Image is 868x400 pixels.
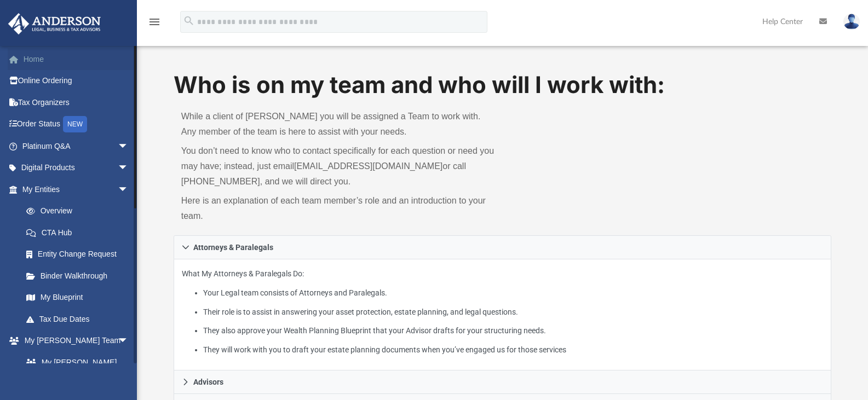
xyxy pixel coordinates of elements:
[148,21,161,28] a: menu
[8,113,145,136] a: Order StatusNEW
[118,157,140,179] span: arrow_drop_down
[8,91,145,113] a: Tax Organizers
[181,109,495,140] p: While a client of [PERSON_NAME] you will be assigned a Team to work with. Any member of the team ...
[118,178,140,201] span: arrow_drop_down
[15,308,145,330] a: Tax Due Dates
[8,157,145,179] a: Digital Productsarrow_drop_down
[5,13,104,34] img: Anderson Advisors Platinum Portal
[193,378,223,386] span: Advisors
[15,287,140,309] a: My Blueprint
[15,265,145,287] a: Binder Walkthrough
[203,343,823,357] li: They will work with you to draft your estate planning documents when you’ve engaged us for those ...
[193,244,273,251] span: Attorneys & Paralegals
[8,70,145,92] a: Online Ordering
[8,178,145,200] a: My Entitiesarrow_drop_down
[183,15,195,27] i: search
[182,267,824,356] p: What My Attorneys & Paralegals Do:
[8,48,145,70] a: Home
[118,135,140,158] span: arrow_drop_down
[63,116,87,132] div: NEW
[174,69,832,101] h1: Who is on my team and who will I work with:
[203,324,823,338] li: They also approve your Wealth Planning Blueprint that your Advisor drafts for your structuring ne...
[294,161,442,171] a: [EMAIL_ADDRESS][DOMAIN_NAME]
[843,14,860,30] img: User Pic
[181,193,495,224] p: Here is an explanation of each team member’s role and an introduction to your team.
[174,235,832,259] a: Attorneys & Paralegals
[15,351,134,386] a: My [PERSON_NAME] Team
[203,286,823,300] li: Your Legal team consists of Attorneys and Paralegals.
[203,305,823,319] li: Their role is to assist in answering your asset protection, estate planning, and legal questions.
[174,259,832,370] div: Attorneys & Paralegals
[174,370,832,394] a: Advisors
[15,200,145,222] a: Overview
[8,135,145,157] a: Platinum Q&Aarrow_drop_down
[8,330,140,352] a: My [PERSON_NAME] Teamarrow_drop_down
[15,222,145,244] a: CTA Hub
[181,143,495,189] p: You don’t need to know who to contact specifically for each question or need you may have; instea...
[15,244,145,265] a: Entity Change Request
[118,330,140,352] span: arrow_drop_down
[148,15,161,28] i: menu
